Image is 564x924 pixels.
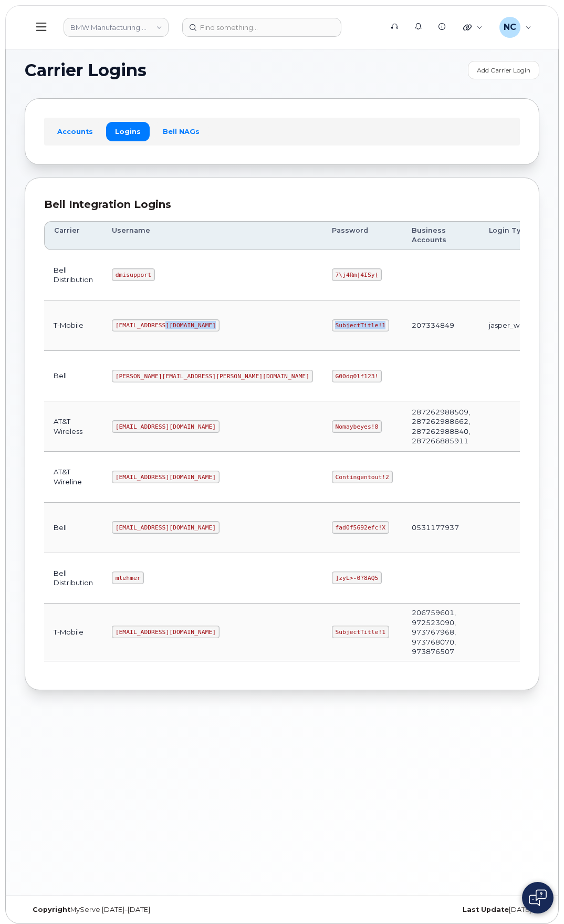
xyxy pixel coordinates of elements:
code: mlehmer [112,572,144,584]
span: Carrier Logins [25,63,147,78]
th: Login Type [479,221,550,250]
code: SubjectTitle!1 [332,626,389,638]
code: [EMAIL_ADDRESS][DOMAIN_NAME] [112,471,220,483]
td: 287262988509, 287262988662, 287262988840, 287266885911 [402,401,479,452]
th: Password [322,221,402,250]
td: AT&T Wireline [44,452,102,502]
div: Bell Integration Logins [44,197,520,212]
td: 206759601, 972523090, 973767968, 973768070, 973876507 [402,604,479,661]
td: Bell Distribution [44,250,102,300]
a: Bell NAGs [154,122,208,141]
code: Nomaybeyes!8 [332,420,382,433]
code: 7\j4Rm|4ISy( [332,268,382,281]
code: Contingentout!2 [332,471,393,483]
td: 207334849 [402,300,479,351]
img: Open chat [529,889,547,906]
td: Bell Distribution [44,553,102,604]
strong: Copyright [33,906,70,913]
td: AT&T Wireless [44,401,102,452]
th: Business Accounts [402,221,479,250]
code: ]zyL>-0?8AQ5 [332,572,382,584]
td: jasper_wireless [479,300,550,351]
code: [EMAIL_ADDRESS][DOMAIN_NAME] [112,319,220,332]
a: Add Carrier Login [468,61,539,79]
strong: Last Update [463,906,509,913]
code: [EMAIL_ADDRESS][DOMAIN_NAME] [112,420,220,433]
th: Username [102,221,322,250]
a: Logins [106,122,150,141]
td: T-Mobile [44,300,102,351]
a: Accounts [48,122,102,141]
td: Bell [44,351,102,401]
code: [EMAIL_ADDRESS][DOMAIN_NAME] [112,626,220,638]
td: Bell [44,503,102,553]
td: 0531177937 [402,503,479,553]
th: Carrier [44,221,102,250]
div: [DATE] [282,906,539,914]
code: dmisupport [112,268,155,281]
code: [PERSON_NAME][EMAIL_ADDRESS][PERSON_NAME][DOMAIN_NAME] [112,370,313,382]
code: G00dg0lf123! [332,370,382,382]
code: fad0f5692efc!X [332,521,389,534]
code: SubjectTitle!1 [332,319,389,332]
td: T-Mobile [44,604,102,661]
code: [EMAIL_ADDRESS][DOMAIN_NAME] [112,521,220,534]
div: MyServe [DATE]–[DATE] [25,906,282,914]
